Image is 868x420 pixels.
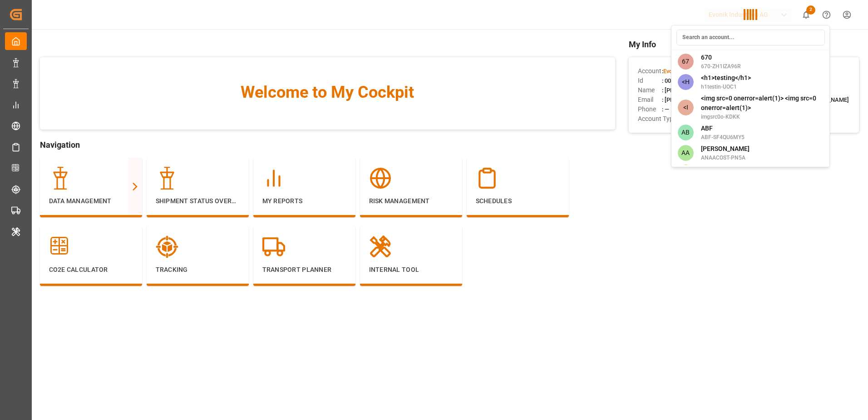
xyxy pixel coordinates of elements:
[629,38,859,50] span: My Info
[156,265,240,275] p: Tracking
[476,196,560,206] p: Schedules
[662,87,710,94] span: : [PERSON_NAME]
[796,5,816,25] button: show 2 new notifications
[262,265,346,275] p: Transport Planner
[816,5,837,25] button: Help Center
[49,265,133,275] p: CO2e Calculator
[262,196,346,206] p: My Reports
[663,68,717,75] span: Evonik Industries AG
[662,77,722,84] span: : 0011t000013eqN2AAI
[662,68,717,75] span: :
[638,76,662,85] span: Id
[638,66,662,76] span: Account
[369,265,453,275] p: Internal Tool
[638,85,662,95] span: Name
[58,80,597,105] span: Welcome to My Cockpit
[806,5,815,15] span: 2
[662,96,849,103] span: : [PERSON_NAME][EMAIL_ADDRESS][PERSON_NAME][DOMAIN_NAME]
[369,196,453,206] p: Risk Management
[156,196,240,206] p: Shipment Status Overview
[638,105,662,114] span: Phone
[676,30,825,45] input: Search an account...
[662,106,669,113] span: : —
[40,139,615,151] span: Navigation
[638,95,662,105] span: Email
[638,114,676,124] span: Account Type
[49,196,133,206] p: Data Management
